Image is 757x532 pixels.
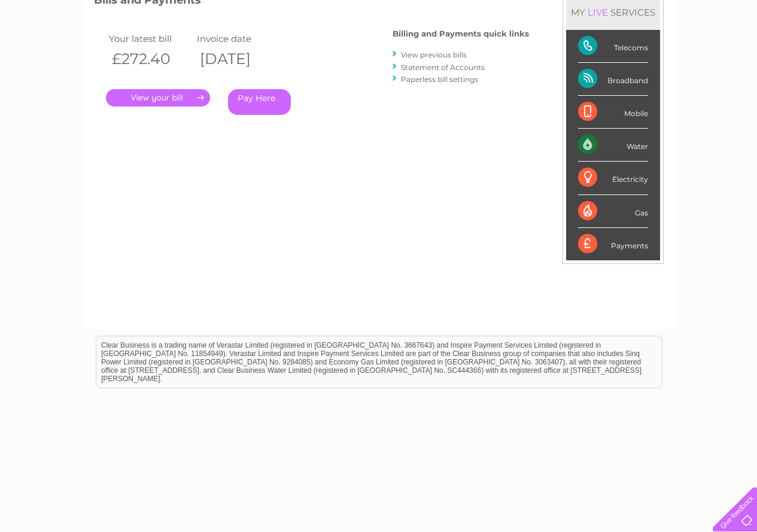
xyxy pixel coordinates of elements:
[228,89,291,115] a: Pay Here
[106,47,194,71] th: £272.40
[677,51,707,60] a: Contact
[610,51,646,60] a: Telecoms
[26,31,87,68] img: logo.png
[106,31,194,47] td: Your latest bill
[578,228,648,260] div: Payments
[96,7,662,58] div: Clear Business is a trading name of Verastar Limited (registered in [GEOGRAPHIC_DATA] No. 3667643...
[578,63,648,96] div: Broadband
[576,51,603,60] a: Energy
[546,51,569,60] a: Water
[585,7,610,18] div: LIVE
[194,31,282,47] td: Invoice date
[531,6,614,21] a: 0333 014 3131
[653,51,670,60] a: Blog
[578,162,648,194] div: Electricity
[393,29,529,38] h4: Billing and Payments quick links
[401,63,485,72] a: Statement of Accounts
[194,47,282,71] th: [DATE]
[578,30,648,63] div: Telecoms
[401,50,467,59] a: View previous bills
[578,96,648,129] div: Mobile
[578,129,648,162] div: Water
[718,51,746,60] a: Log out
[401,75,478,84] a: Paperless bill settings
[106,89,210,107] a: .
[578,195,648,228] div: Gas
